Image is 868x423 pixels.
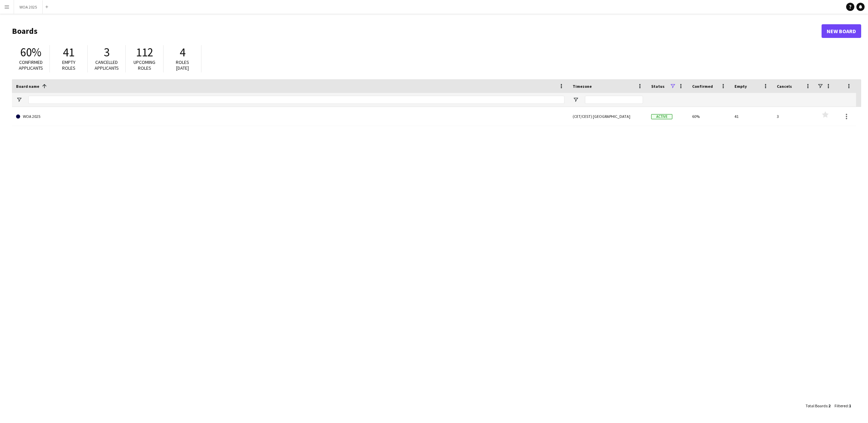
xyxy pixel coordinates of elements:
span: Empty roles [62,59,75,71]
div: 3 [773,107,815,126]
h1: Boards [12,26,822,36]
button: Open Filter Menu [16,97,22,103]
button: Open Filter Menu [573,97,579,103]
span: Cancels [777,84,792,89]
div: (CET/CEST) [GEOGRAPHIC_DATA] [569,107,647,126]
button: WOA 2025 [14,0,43,14]
span: Confirmed applicants [19,59,43,71]
span: 60% [20,45,41,60]
span: Board name [16,84,39,89]
span: Cancelled applicants [95,59,119,71]
span: 4 [180,45,185,60]
span: Timezone [573,84,592,89]
div: 60% [688,107,730,126]
span: 1 [849,403,851,408]
span: 41 [63,45,74,60]
div: 41 [730,107,773,126]
div: : [806,399,830,412]
span: Total Boards [806,403,827,408]
span: 3 [104,45,110,60]
a: New Board [822,24,861,38]
span: 2 [828,403,830,408]
span: 112 [136,45,153,60]
span: Filtered [835,403,848,408]
span: Roles [DATE] [176,59,189,71]
div: : [835,399,851,412]
span: Upcoming roles [134,59,155,71]
span: Empty [734,84,747,89]
input: Timezone Filter Input [585,96,643,104]
span: Status [651,84,664,89]
span: Active [651,114,672,119]
a: WOA 2025 [16,107,564,126]
input: Board name Filter Input [28,96,564,104]
span: Confirmed [692,84,713,89]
